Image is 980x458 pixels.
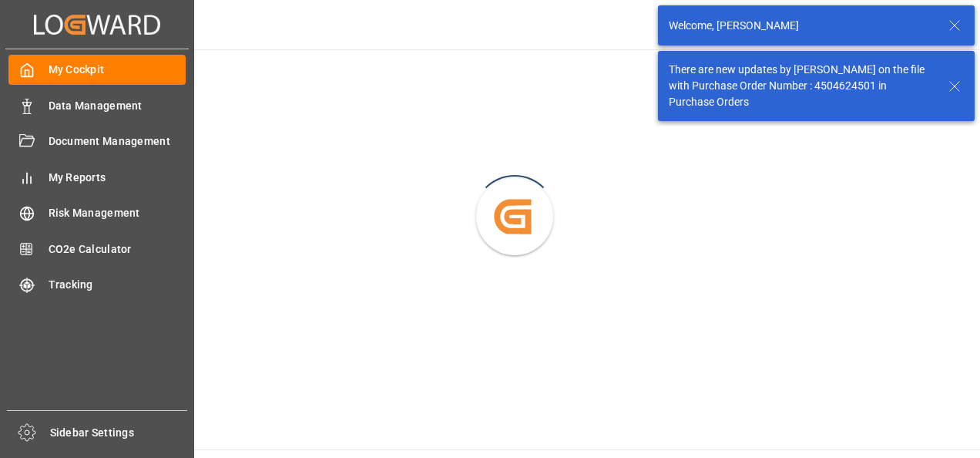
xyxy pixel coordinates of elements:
[8,162,186,192] a: My Reports
[669,62,934,110] div: There are new updates by [PERSON_NAME] on the file with Purchase Order Number : 4504624501 in Pur...
[669,18,934,34] div: Welcome, [PERSON_NAME]
[49,98,186,114] span: Data Management
[49,133,186,150] span: Document Management
[8,126,186,157] a: Document Management
[50,425,188,441] span: Sidebar Settings
[8,270,186,300] a: Tracking
[49,277,186,293] span: Tracking
[49,170,186,186] span: My Reports
[8,90,186,120] a: Data Management
[8,198,186,228] a: Risk Management
[8,55,186,85] a: My Cockpit
[49,62,186,78] span: My Cockpit
[49,241,186,258] span: CO2e Calculator
[8,234,186,264] a: CO2e Calculator
[49,205,186,221] span: Risk Management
